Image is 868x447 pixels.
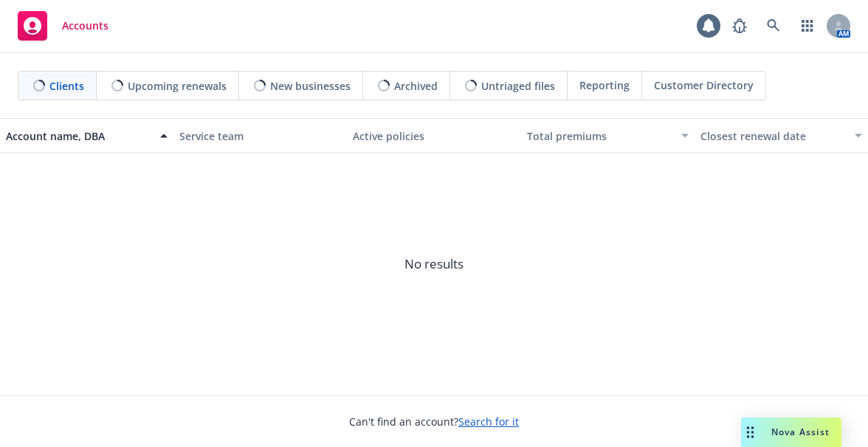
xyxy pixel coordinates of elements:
span: Upcoming renewals [128,78,227,94]
a: Search for it [458,415,519,429]
span: Nova Assist [771,426,830,438]
span: Archived [394,78,438,94]
span: Can't find an account? [349,414,519,429]
span: Customer Directory [654,77,754,93]
span: Clients [49,78,84,94]
button: Nova Assist [741,417,841,447]
a: Accounts [12,5,114,46]
div: Account name, DBA [6,128,151,144]
div: Drag to move [741,417,759,447]
button: Closest renewal date [695,118,868,153]
div: Total premiums [527,128,672,144]
button: Service team [173,118,347,153]
button: Total premiums [521,118,695,153]
a: Search [759,11,788,41]
div: Closest renewal date [700,128,846,144]
a: Report a Bug [725,11,754,41]
span: Accounts [62,20,108,32]
div: Service team [179,128,341,144]
span: Untriaged files [481,78,555,94]
span: Reporting [579,77,630,93]
a: Switch app [793,11,822,41]
span: New businesses [270,78,351,94]
div: Active policies [353,128,514,144]
button: Active policies [347,118,520,153]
